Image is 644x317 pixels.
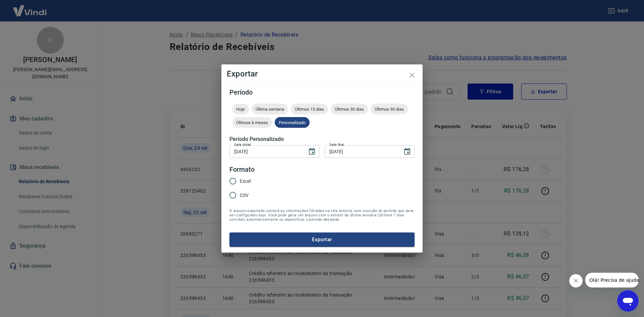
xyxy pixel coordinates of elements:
[400,145,414,158] button: Choose date, selected date is 25 de set de 2025
[404,67,420,83] button: close
[569,274,583,287] iframe: Fechar mensagem
[4,5,56,10] span: Olá! Precisa de ajuda?
[305,145,319,158] button: Choose date, selected date is 1 de set de 2025
[291,104,328,114] div: Últimos 15 dias
[229,209,415,222] span: O arquivo exportado conterá as informações filtradas na tela anterior com exceção do período que ...
[234,142,251,147] label: Data inicial
[229,136,415,143] h5: Período Personalizado
[240,192,249,199] span: CSV
[275,117,310,128] div: Personalizado
[331,104,368,114] div: Últimos 30 dias
[232,117,272,128] div: Últimos 6 meses
[232,104,249,114] div: Hoje
[240,178,251,185] span: Excel
[232,107,249,112] span: Hoje
[329,142,344,147] label: Data final
[325,145,398,158] input: DD/MM/YYYY
[229,89,415,96] h5: Período
[252,104,288,114] div: Última semana
[617,290,639,312] iframe: Botão para abrir a janela de mensagens
[229,165,255,174] legend: Formato
[371,107,408,112] span: Últimos 90 dias
[252,107,288,112] span: Última semana
[291,107,328,112] span: Últimos 15 dias
[331,107,368,112] span: Últimos 30 dias
[229,145,303,158] input: DD/MM/YYYY
[585,273,639,287] iframe: Mensagem da empresa
[232,120,272,125] span: Últimos 6 meses
[227,70,417,78] h4: Exportar
[229,232,415,247] button: Exportar
[371,104,408,114] div: Últimos 90 dias
[275,120,310,125] span: Personalizado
